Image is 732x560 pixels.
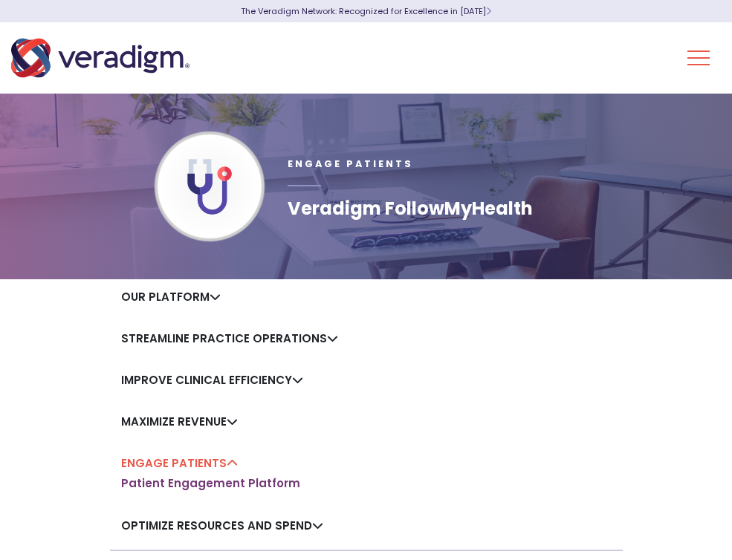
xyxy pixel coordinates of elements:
a: Engage Patients [121,455,238,471]
span: Engage Patients [288,157,413,170]
a: The Veradigm Network: Recognized for Excellence in [DATE]Learn More [241,5,491,17]
button: Toggle Navigation Menu [687,39,710,77]
a: Maximize Revenue [121,414,238,429]
h1: Veradigm FollowMyHealth [288,198,533,220]
img: Veradigm logo [11,33,190,82]
a: Optimize Resources and Spend [121,518,323,533]
span: Learn More [486,5,491,17]
a: Patient Engagement Platform [121,476,300,491]
a: Improve Clinical Efficiency [121,372,303,388]
a: Streamline Practice Operations [121,331,338,346]
a: Our Platform [121,289,221,305]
